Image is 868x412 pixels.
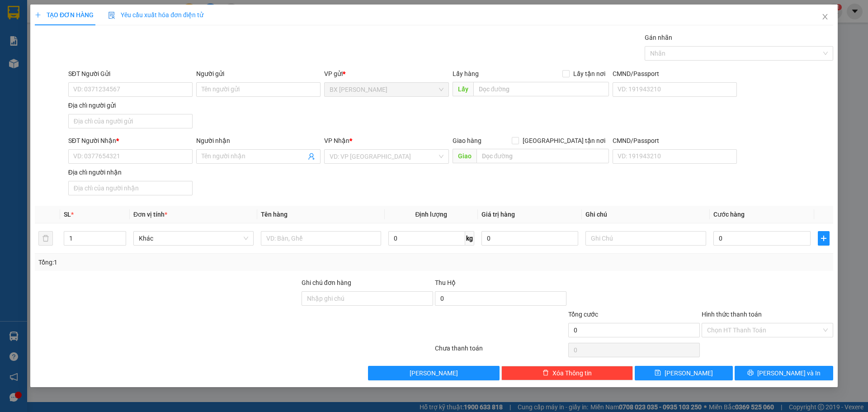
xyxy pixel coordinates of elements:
span: Thu Hộ [435,279,456,286]
button: printer[PERSON_NAME] và In [735,366,833,380]
button: plus [818,231,830,246]
span: Giá trị hàng [481,211,515,218]
button: deleteXóa Thông tin [502,366,633,380]
div: CMND/Passport [613,136,737,146]
span: [PERSON_NAME] và In [757,368,821,378]
div: CMND/Passport [613,69,737,79]
span: Khác [139,232,248,245]
input: Ghi chú đơn hàng [302,291,433,306]
input: Địa chỉ của người gửi [68,114,193,128]
div: Người nhận [196,136,321,146]
button: [PERSON_NAME] [368,366,500,380]
span: Giao [453,149,476,163]
span: save [655,369,661,377]
label: Hình thức thanh toán [702,311,762,318]
label: Ghi chú đơn hàng [302,279,351,286]
span: printer [747,369,754,377]
div: Người gửi [196,69,321,79]
th: Ghi chú [582,206,710,223]
span: close [821,13,829,20]
span: Yêu cầu xuất hóa đơn điện tử [108,11,203,19]
span: Cước hàng [713,211,745,218]
span: plus [818,235,829,242]
input: Ghi Chú [586,231,706,246]
div: SĐT Người Gửi [68,69,193,79]
span: BX Cao Lãnh [330,83,443,96]
span: Lấy hàng [453,70,479,77]
div: Chưa thanh toán [434,343,567,359]
span: delete [542,369,549,377]
span: [GEOGRAPHIC_DATA] tận nơi [519,136,609,146]
div: Địa chỉ người gửi [68,100,193,110]
div: Tổng: 1 [38,257,335,267]
span: Đơn vị tính [133,211,167,218]
span: VP Nhận [325,137,350,144]
input: Dọc đường [473,82,609,96]
span: SL [64,211,71,218]
span: [PERSON_NAME] [665,368,713,378]
input: Dọc đường [476,149,609,163]
button: save[PERSON_NAME] [635,366,733,380]
div: Địa chỉ người nhận [68,167,193,177]
span: Lấy [453,82,473,96]
div: SĐT Người Nhận [68,136,193,146]
span: Định lượng [415,211,448,218]
input: Địa chỉ của người nhận [68,181,193,195]
div: VP gửi [325,69,449,79]
button: delete [38,231,53,246]
span: Tên hàng [261,211,288,218]
span: user-add [308,153,316,160]
img: icon [108,12,115,19]
span: plus [35,12,41,18]
label: Gán nhãn [645,34,672,41]
span: Lấy tận nơi [570,69,609,79]
span: kg [465,231,474,246]
span: TẠO ĐƠN HÀNG [35,11,94,19]
button: Close [812,5,838,30]
span: [PERSON_NAME] [410,368,458,378]
span: Xóa Thông tin [552,368,592,378]
input: VD: Bàn, Ghế [261,231,381,246]
span: Giao hàng [453,137,481,144]
span: Tổng cước [568,311,598,318]
input: 0 [481,231,579,246]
